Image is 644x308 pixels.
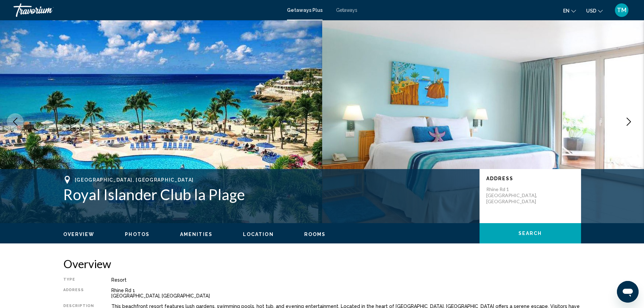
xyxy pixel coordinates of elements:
[243,231,274,237] button: Location
[486,186,540,205] p: Rhine Rd 1 [GEOGRAPHIC_DATA], [GEOGRAPHIC_DATA]
[14,3,280,17] a: Travorium
[518,231,542,236] span: Search
[111,288,581,299] div: Rhine Rd 1 [GEOGRAPHIC_DATA], [GEOGRAPHIC_DATA]
[480,223,581,243] button: Search
[586,6,603,16] button: Change currency
[125,231,150,237] button: Photos
[304,231,326,237] button: Rooms
[287,7,323,13] a: Getaways Plus
[63,231,95,237] button: Overview
[180,231,213,237] button: Amenities
[63,288,94,299] div: Address
[613,3,630,17] button: User Menu
[63,186,473,203] h1: Royal Islander Club la Plage
[586,8,596,14] span: USD
[111,277,581,283] div: Resort
[304,232,326,237] span: Rooms
[63,257,581,270] h2: Overview
[125,232,150,237] span: Photos
[486,176,574,181] p: Address
[63,232,95,237] span: Overview
[63,277,94,283] div: Type
[7,113,24,130] button: Previous image
[180,232,213,237] span: Amenities
[620,113,637,130] button: Next image
[617,7,626,14] span: TM
[617,281,639,303] iframe: Button to launch messaging window
[563,8,570,14] span: en
[563,6,576,16] button: Change language
[336,7,357,13] a: Getaways
[243,232,274,237] span: Location
[75,177,194,183] span: [GEOGRAPHIC_DATA], [GEOGRAPHIC_DATA]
